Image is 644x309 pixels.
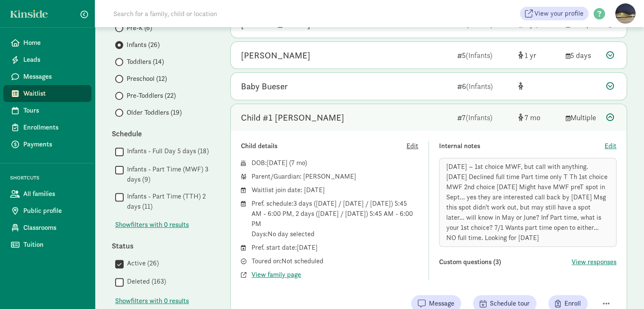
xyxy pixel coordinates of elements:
[23,139,85,149] span: Payments
[124,258,159,268] label: Active (26)
[115,296,189,306] span: Show filters with 0 results
[466,81,493,91] span: (Infants)
[466,113,492,122] span: (Infants)
[124,276,166,287] label: Deleted (163)
[23,55,85,65] span: Leads
[252,158,418,168] div: DOB: ( )
[252,171,418,182] div: Parent/Guardian: [PERSON_NAME]
[518,80,559,92] div: [object Object]
[605,141,616,151] button: Edit
[3,85,91,102] a: Waitlist
[525,113,540,122] span: 7
[3,51,91,68] a: Leads
[23,105,85,116] span: Tours
[466,50,492,60] span: (Infants)
[3,34,91,51] a: Home
[241,49,310,62] div: Cully Sparks
[115,296,189,306] button: Showfilters with 0 results
[252,270,301,280] button: View family page
[602,268,644,309] iframe: Chat Widget
[127,23,152,33] span: Pre-K (6)
[112,240,213,251] div: Status
[3,102,91,119] a: Tours
[23,189,85,199] span: All families
[252,199,418,239] div: Pref. schedule: 3 days ([DATE] / [DATE] / [DATE]) 5:45 AM - 6:00 PM, 2 days ([DATE] / [DATE]) 5:4...
[518,50,559,61] div: [object Object]
[23,72,85,82] span: Messages
[127,108,182,118] span: Older Toddlers (19)
[115,220,189,230] span: Show filters with 0 results
[252,256,418,266] div: Toured on: Not scheduled
[457,50,511,61] div: 5
[108,5,346,22] input: Search for a family, child or location
[124,191,213,212] label: Infants - Part Time (TTH) 2 days (11)
[23,122,85,132] span: Enrollments
[3,119,91,136] a: Enrollments
[267,158,287,167] span: [DATE]
[534,8,583,19] span: View your profile
[252,185,418,195] div: Waitlist join date: [DATE]
[566,112,600,123] div: Multiple
[23,206,85,216] span: Public profile
[124,146,209,156] label: Infants - Full Day 5 days (18)
[241,111,344,124] div: Child #1 Holt
[23,240,85,250] span: Tuition
[429,298,454,309] span: Message
[566,50,600,61] div: 5 days
[23,38,85,48] span: Home
[124,164,213,185] label: Infants - Part Time (MWF) 3 days (9)
[518,112,559,123] div: [object Object]
[572,257,616,267] button: View responses
[3,136,91,153] a: Payments
[241,80,288,93] div: Baby Bueser
[446,162,608,242] span: [DATE] ~ 1st choice MWF, but call with anything. [DATE] Declined full time Part time only T Th 1s...
[439,141,605,151] div: Internal notes
[127,40,160,50] span: Infants (26)
[439,257,572,267] div: Custom questions (3)
[23,223,85,233] span: Classrooms
[3,68,91,85] a: Messages
[127,74,167,84] span: Preschool (12)
[3,202,91,219] a: Public profile
[127,57,164,67] span: Toddlers (14)
[520,7,589,20] a: View your profile
[115,220,189,230] button: Showfilters with 0 results
[525,50,536,60] span: 1
[252,243,418,253] div: Pref. start date: [DATE]
[3,236,91,253] a: Tuition
[490,298,530,309] span: Schedule tour
[291,158,305,167] span: 7
[112,128,213,139] div: Schedule
[3,219,91,236] a: Classrooms
[406,141,418,151] button: Edit
[241,141,406,151] div: Child details
[564,298,581,309] span: Enroll
[23,88,85,99] span: Waitlist
[3,185,91,202] a: All families
[457,80,511,92] div: 6
[457,112,511,123] div: 7
[127,91,176,101] span: Pre-Toddlers (22)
